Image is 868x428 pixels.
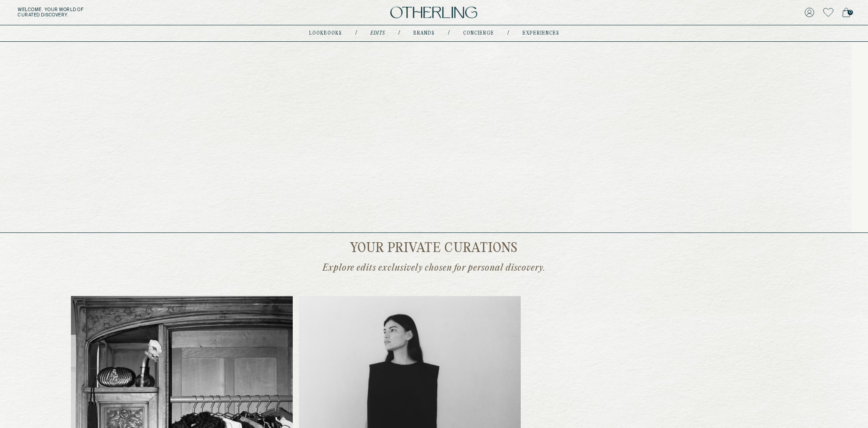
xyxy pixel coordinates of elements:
div: / [507,30,509,37]
a: lookbooks [309,31,342,36]
span: 0 [848,10,853,15]
a: Edits [370,31,385,36]
h2: Your private curations [261,242,607,256]
a: experiences [522,31,559,36]
h5: Welcome . Your world of curated discovery. [18,7,267,18]
a: concierge [463,31,494,36]
div: / [355,30,357,37]
a: 0 [842,6,850,19]
a: Brands [413,31,435,36]
p: Explore edits exclusively chosen for personal discovery. [261,262,607,274]
div: / [448,30,450,37]
div: / [398,30,400,37]
img: logo [390,7,477,19]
